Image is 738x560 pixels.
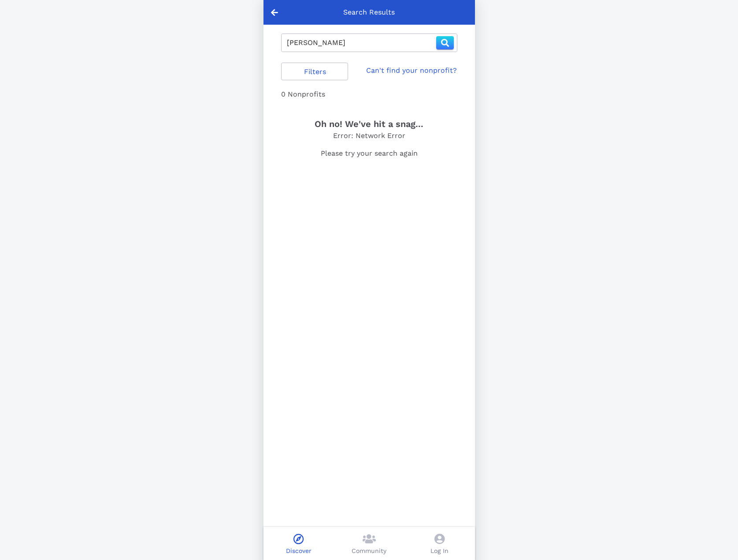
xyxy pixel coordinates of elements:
p: Search Results [343,7,395,18]
span: Filters [289,67,341,76]
p: Please try your search again [281,148,457,159]
p: Discover [286,546,312,556]
p: Community [352,546,386,556]
a: Can't find your nonprofit? [366,65,457,76]
div: 0 Nonprofits [281,89,457,100]
button: Filters [281,63,349,80]
p: Log In [430,546,449,556]
p: Error: Network Error [281,131,457,141]
h3: Oh no! We've hit a snag... [281,117,457,131]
